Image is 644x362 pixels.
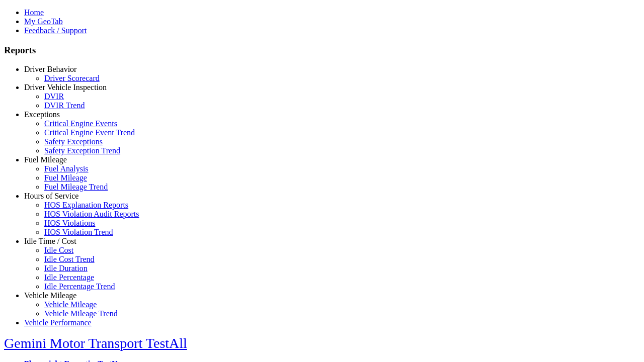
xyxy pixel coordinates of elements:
[44,246,73,254] a: Idle Cost
[24,237,76,245] a: Idle Time / Cost
[44,228,113,236] a: HOS Violation Trend
[4,45,640,56] h3: Reports
[24,65,76,73] a: Driver Behavior
[44,119,117,128] a: Critical Engine Events
[24,192,78,200] a: Hours of Service
[24,155,67,164] a: Fuel Mileage
[44,92,64,101] a: DVIR
[4,335,187,351] a: Gemini Motor Transport TestAll
[24,17,63,26] a: My GeoTab
[44,210,139,218] a: HOS Violation Audit Reports
[44,74,100,82] a: Driver Scorecard
[24,83,107,92] a: Driver Vehicle Inspection
[44,128,135,137] a: Critical Engine Event Trend
[44,309,118,318] a: Vehicle Mileage Trend
[44,183,108,191] a: Fuel Mileage Trend
[44,173,87,182] a: Fuel Mileage
[44,255,95,263] a: Idle Cost Trend
[44,219,95,227] a: HOS Violations
[44,264,88,273] a: Idle Duration
[24,110,60,119] a: Exceptions
[44,137,103,146] a: Safety Exceptions
[44,146,120,155] a: Safety Exception Trend
[24,318,92,327] a: Vehicle Performance
[44,300,97,309] a: Vehicle Mileage
[44,201,128,209] a: HOS Explanation Reports
[24,26,87,35] a: Feedback / Support
[24,8,44,17] a: Home
[44,164,89,173] a: Fuel Analysis
[44,101,85,110] a: DVIR Trend
[44,282,115,291] a: Idle Percentage Trend
[24,291,76,300] a: Vehicle Mileage
[44,273,94,282] a: Idle Percentage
